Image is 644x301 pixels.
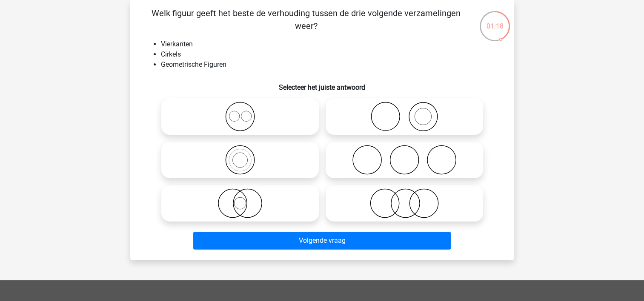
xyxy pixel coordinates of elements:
[193,232,451,250] button: Volgende vraag
[161,39,501,49] li: Vierkanten
[161,60,501,70] li: Geometrische Figuren
[144,7,469,32] p: Welk figuur geeft het beste de verhouding tussen de drie volgende verzamelingen weer?
[479,10,511,31] div: 01:18
[144,77,501,91] h6: Selecteer het juiste antwoord
[161,49,501,60] li: Cirkels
